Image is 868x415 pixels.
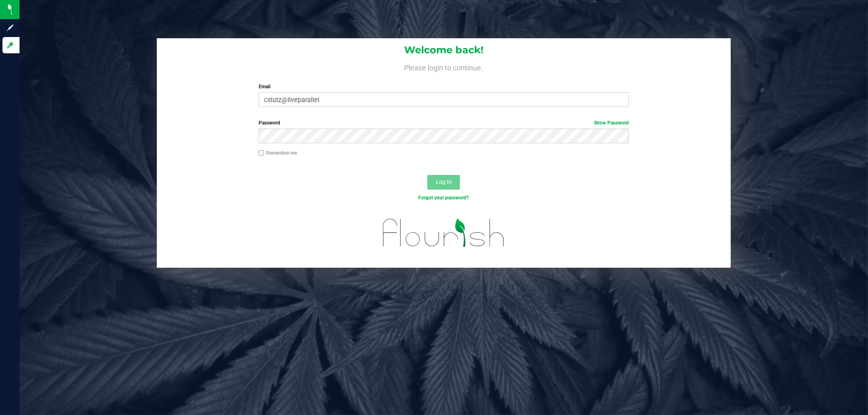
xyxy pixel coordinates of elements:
inline-svg: Log in [6,41,14,49]
label: Email [259,83,629,90]
input: Remember me [259,150,264,156]
a: Forgot your password? [418,195,469,201]
button: Log In [427,175,460,190]
img: flourish_logo.svg [372,210,515,256]
span: Log In [436,179,452,185]
h4: Please login to continue. [157,62,731,72]
span: Password [259,120,280,126]
inline-svg: Sign up [6,24,14,32]
a: Show Password [594,120,629,126]
h1: Welcome back! [157,45,731,55]
label: Remember me [259,149,297,157]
